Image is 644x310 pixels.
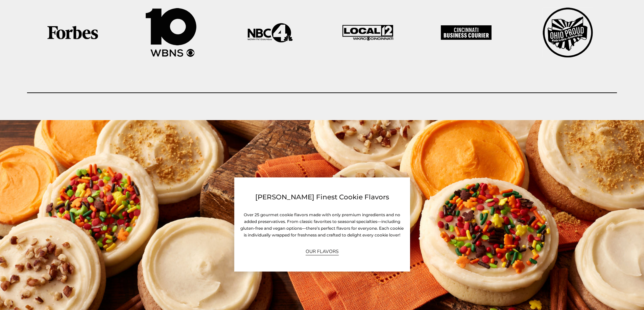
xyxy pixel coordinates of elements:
[543,7,593,58] img: Ohio_Proud_97eda790-6e08-4892-9e01-8027a494fb1f.png
[146,8,196,57] img: WBNS_10_ef9a19d3-1842-47dd-a78c-36855d739cf5.png
[342,25,393,40] img: Local_12_dbc67648-9c1a-4937-83f6-bc5fcf7bdcb7.png
[441,25,492,40] img: Cincinnati_Business_Courier_aeb1e58f-32e5-4e40-a3a9-22174a2af0c2.png
[47,26,98,39] img: Forbes-logo_98f252e9-69c5-4d72-b180-697e629e2573.png
[244,21,295,44] img: NBC4_3e9327f4-42f1-4375-94ff-ef0f6401c801.png
[306,248,339,255] a: OUR FLAVORS
[239,212,405,238] h6: Over 25 gourmet cookie flavors made with only premium ingredients and no added preservatives. Fro...
[239,192,405,203] h3: [PERSON_NAME] Finest Cookie Flavors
